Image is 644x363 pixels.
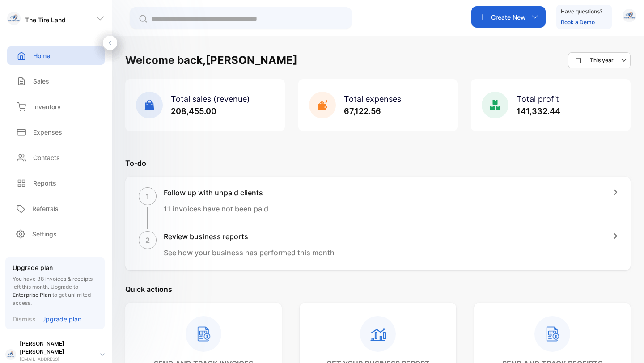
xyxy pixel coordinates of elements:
[41,314,81,324] p: Upgrade plan
[13,314,36,324] p: Dismiss
[33,153,60,162] p: Contacts
[568,52,631,68] button: This year
[561,7,602,16] p: Have questions?
[13,263,97,272] p: Upgrade plan
[164,247,335,258] p: See how your business has performed this month
[13,291,51,298] span: Enterprise Plan
[171,106,216,116] span: 208,455.00
[32,204,59,213] p: Referrals
[561,19,595,25] a: Book a Demo
[33,127,62,137] p: Expenses
[590,56,614,64] p: This year
[36,314,81,324] a: Upgrade plan
[171,94,250,104] span: Total sales (revenue)
[517,106,560,116] span: 141,332.44
[623,6,636,28] button: avatar
[125,52,297,68] h1: Welcome back, [PERSON_NAME]
[20,340,93,356] p: [PERSON_NAME] [PERSON_NAME]
[13,283,91,306] span: Upgrade to to get unlimited access.
[7,12,21,25] img: logo
[164,231,335,242] h1: Review business reports
[33,178,56,188] p: Reports
[33,102,61,111] p: Inventory
[491,13,526,22] p: Create New
[164,187,268,198] h1: Follow up with unpaid clients
[344,94,401,104] span: Total expenses
[146,191,149,202] p: 1
[145,235,150,245] p: 2
[33,51,50,60] p: Home
[623,9,636,22] img: avatar
[125,158,631,169] p: To-do
[125,284,631,295] p: Quick actions
[33,76,49,86] p: Sales
[13,275,97,307] p: You have 38 invoices & receipts left this month.
[517,94,559,104] span: Total profit
[164,203,268,214] p: 11 invoices have not been paid
[32,229,57,239] p: Settings
[25,15,66,25] p: The Tire Land
[5,349,16,360] img: profile
[471,6,546,28] button: Create New
[344,106,381,116] span: 67,122.56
